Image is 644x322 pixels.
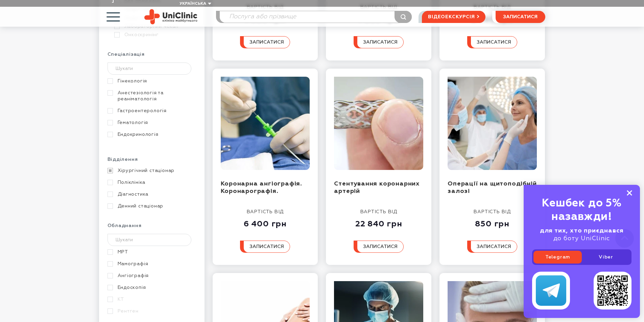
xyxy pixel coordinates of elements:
button: записатися [354,241,404,253]
img: Стентування коронарних артерій [334,77,423,170]
a: Гастроентерологія [108,108,194,114]
span: вартість від [360,209,398,214]
a: Telegram [533,251,582,264]
a: Поліклініка [108,179,194,185]
span: Українська [180,2,206,6]
img: Uniclinic [144,9,197,24]
a: Анестезіологія та реаніматологія [108,90,194,102]
a: Ендокринологія [108,131,194,138]
b: для тих, хто приєднався [540,228,624,234]
div: до боту UniClinic [532,227,631,243]
a: МРТ [108,249,194,255]
div: 6 400 грн [240,215,290,229]
a: Хірургічний стаціонар [108,168,194,174]
span: записатися [477,244,511,249]
img: Операції на щитоподібній залозі [448,77,537,170]
div: 22 840 грн [354,215,404,229]
button: записатися [467,241,517,253]
a: Гематологія [108,120,194,126]
span: записатися [503,15,538,19]
div: Кешбек до 5% назавжди! [532,197,631,224]
div: Обладнання [108,223,196,234]
a: відеоекскурсія [422,11,485,23]
span: записатися [249,244,284,249]
span: відеоекскурсія [428,11,475,23]
button: записатися [354,36,404,48]
a: Денний стаціонар [108,203,194,209]
a: Ангіографія [108,273,194,279]
span: вартість від [474,209,511,214]
input: Шукати [108,234,192,246]
div: 850 грн [467,215,517,229]
a: Гінекологія [108,78,194,84]
a: Діагностика [108,191,194,197]
button: записатися [240,36,290,48]
button: записатися [467,36,517,48]
button: записатися [240,241,290,253]
a: Viber [582,251,630,264]
span: вартість від [247,209,284,214]
input: Послуга або прізвище [220,11,412,23]
span: записатися [477,40,511,45]
img: Коронарна ангіографія. Коронарографія. [221,77,310,170]
a: Коронарна ангіографія. Коронарографія. [221,181,303,195]
a: Стентування коронарних артерій [334,181,420,195]
a: Ендоскопія [108,284,194,291]
input: Шукати [108,63,192,75]
span: записатися [249,40,284,45]
div: Відділення [108,156,196,168]
a: Операції на щитоподібній залозі [448,181,536,195]
button: записатися [496,11,545,23]
a: Мамографія [108,261,194,267]
div: Спеціалізація [108,51,196,63]
span: записатися [363,244,398,249]
button: Українська [178,1,211,6]
span: записатися [363,40,398,45]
